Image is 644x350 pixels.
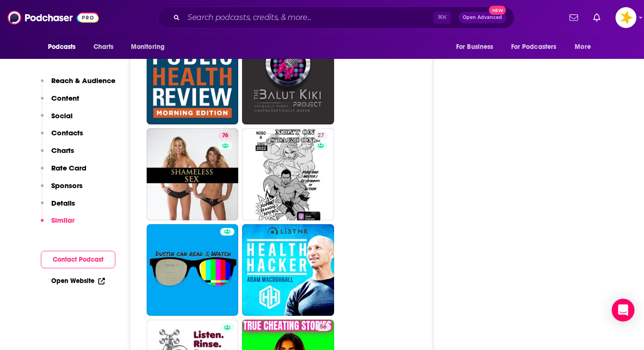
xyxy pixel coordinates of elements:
[87,38,120,56] a: Charts
[589,9,604,26] a: Show notifications dropdown
[575,40,591,54] span: More
[51,76,115,85] p: Reach & Audience
[41,111,73,129] button: Social
[158,7,514,28] div: Search podcasts, credits, & more...
[242,32,334,124] a: 33
[566,9,582,26] a: Show notifications dropdown
[316,323,330,331] a: 56
[124,38,177,56] button: open menu
[41,38,88,56] button: open menu
[51,216,75,225] p: Similar
[51,146,74,155] p: Charts
[616,7,636,28] button: Show profile menu
[51,128,83,137] p: Contacts
[463,15,502,20] span: Open Advanced
[616,7,636,28] img: User Profile
[568,38,603,56] button: open menu
[8,9,99,27] img: Podchaser - Follow, Share and Rate Podcasts
[612,299,635,322] div: Open Intercom Messenger
[433,11,451,24] span: ⌘ K
[48,40,76,54] span: Podcasts
[51,199,75,208] p: Details
[51,277,105,285] a: Open Website
[41,181,83,199] button: Sponsors
[616,7,636,28] span: Logged in as Spreaker_Prime
[184,10,433,25] input: Search podcasts, credits, & more...
[314,132,328,140] a: 27
[320,322,327,332] span: 56
[41,199,75,216] button: Details
[41,146,74,163] button: Charts
[41,251,115,268] button: Contact Podcast
[489,6,506,15] span: New
[131,40,165,54] span: Monitoring
[51,163,86,172] p: Rate Card
[41,94,79,111] button: Content
[51,94,79,103] p: Content
[51,111,73,120] p: Social
[242,128,334,220] a: 27
[511,40,557,54] span: For Podcasters
[505,38,570,56] button: open menu
[222,131,228,141] span: 76
[218,132,232,140] a: 76
[458,12,506,23] button: Open AdvancedNew
[51,181,83,190] p: Sponsors
[41,216,75,233] button: Similar
[147,128,239,220] a: 76
[93,40,114,54] span: Charts
[449,38,505,56] button: open menu
[456,40,494,54] span: For Business
[147,32,239,124] a: 50
[41,163,86,181] button: Rate Card
[41,128,83,146] button: Contacts
[41,76,115,94] button: Reach & Audience
[317,131,324,141] span: 27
